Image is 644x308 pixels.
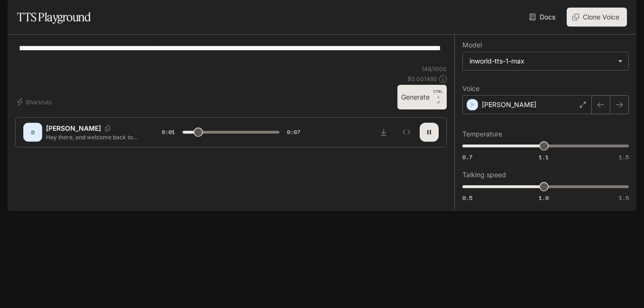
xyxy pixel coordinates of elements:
a: Docs [527,8,559,27]
p: ⏎ [433,89,443,106]
span: 0:07 [287,127,300,137]
span: 1.0 [539,194,549,202]
p: [PERSON_NAME] [482,100,536,109]
span: 0.7 [462,153,472,161]
span: 1.5 [619,153,629,161]
button: Copy Voice ID [101,126,114,131]
h1: TTS Playground [17,8,91,27]
p: Temperature [462,131,502,137]
button: GenerateCTRL +⏎ [397,85,447,109]
p: $ 0.001480 [407,75,437,83]
span: 1.5 [619,194,629,202]
p: Hey there, and welcome back to the show! We've got a fascinating episode lined up [DATE], includi... [46,133,139,141]
div: D [25,125,40,140]
button: Inspect [397,123,416,142]
p: [PERSON_NAME] [46,124,101,133]
p: Talking speed [462,172,506,178]
span: 1.1 [539,153,549,161]
div: inworld-tts-1-max [469,56,613,66]
span: 0:01 [162,127,175,137]
p: Voice [462,85,479,92]
span: 0.5 [462,194,472,202]
p: CTRL + [433,89,443,100]
button: Clone Voice [567,8,627,27]
p: 148 / 1000 [422,65,447,73]
p: Model [462,42,482,48]
button: Shortcuts [15,94,55,109]
button: Download audio [374,123,393,142]
div: inworld-tts-1-max [463,52,628,70]
button: open drawer [7,5,24,22]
